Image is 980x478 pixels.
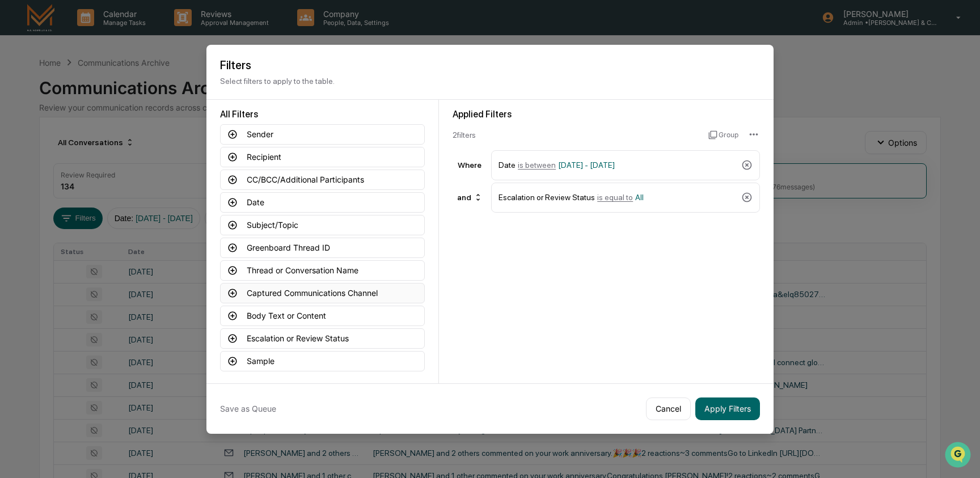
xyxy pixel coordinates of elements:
[453,160,487,170] div: Where
[220,147,425,167] button: Recipient
[23,143,73,154] span: Preclearance
[220,397,276,420] button: Save as Queue
[220,328,425,349] button: Escalation or Review Status
[11,144,20,153] div: 🖐️
[558,160,615,170] span: [DATE] - [DATE]
[39,98,143,107] div: We're available if you need us!
[7,138,78,159] a: 🖐️Preclearance
[11,87,32,107] img: 1746055101610-c473b297-6a78-478c-a979-82029cc54cd1
[499,188,737,208] div: Escalation or Review Status
[518,160,556,170] span: is between
[80,192,137,201] a: Powered byPylon
[708,126,738,144] button: Group
[94,143,141,154] span: Attestations
[635,193,644,202] span: All
[453,130,699,139] div: 2 filter s
[220,77,760,86] p: Select filters to apply to the table.
[220,283,425,303] button: Captured Communications Channel
[453,188,487,206] div: and
[220,238,425,258] button: Greenboard Thread ID
[499,155,737,175] div: Date
[453,109,760,120] div: Applied Filters
[220,109,425,120] div: All Filters
[597,193,633,202] span: is equal to
[11,166,20,175] div: 🔎
[220,170,425,190] button: CC/BCC/Additional Participants
[220,58,760,72] h2: Filters
[220,215,425,235] button: Subject/Topic
[220,124,425,145] button: Sender
[220,306,425,326] button: Body Text or Content
[39,87,186,98] div: Start new chat
[11,24,206,42] p: How can we help?
[78,138,145,159] a: 🗄️Attestations
[193,90,206,104] button: Start new chat
[220,260,425,281] button: Thread or Conversation Name
[646,397,691,420] button: Cancel
[220,192,425,213] button: Date
[7,160,76,180] a: 🔎Data Lookup
[23,164,71,176] span: Data Lookup
[695,397,760,420] button: Apply Filters
[944,441,974,471] iframe: Open customer support
[220,351,425,371] button: Sample
[82,144,91,153] div: 🗄️
[113,192,137,201] span: Pylon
